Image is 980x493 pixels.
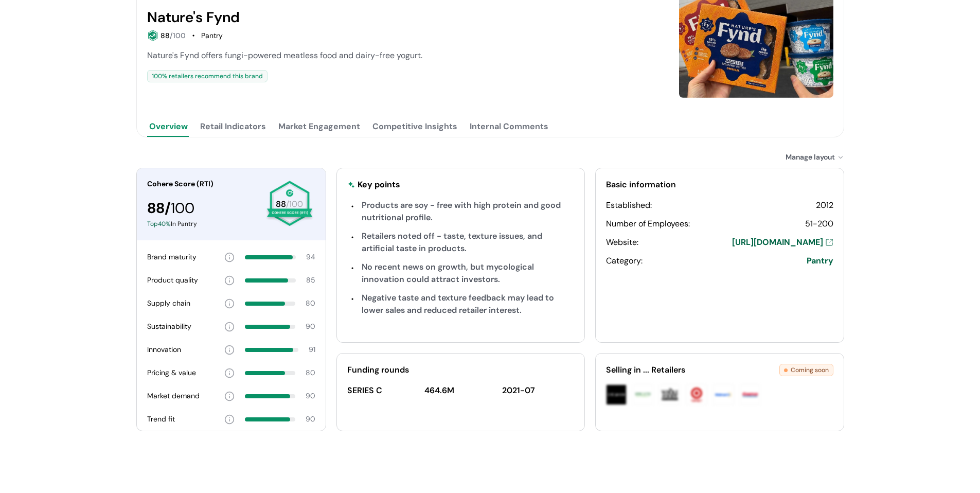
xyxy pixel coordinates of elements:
a: [URL][DOMAIN_NAME] [732,236,833,249]
div: 85 percent [245,278,296,283]
div: Website: [606,236,638,249]
span: Top 40 % [147,220,171,228]
div: Market demand [147,391,200,401]
div: 464.6M [424,384,497,397]
h2: Nature's Fynd [147,9,240,26]
div: 90 percent [245,394,295,398]
span: No recent news on growth, but mycological innovation could attract investors. [362,261,534,285]
div: 90 [306,414,315,425]
div: 85 [306,275,315,286]
div: 51-200 [805,218,833,230]
div: 94 percent [245,255,296,259]
div: SERIES C [347,384,420,397]
div: 80 [306,298,315,309]
span: /100 [170,31,186,40]
div: Trend fit [147,414,175,425]
span: Retailers noted off - taste, texture issues, and artificial taste in products. [362,231,542,254]
div: In Pantry [147,219,258,228]
button: Competitive Insights [370,116,459,137]
div: 90 [306,391,315,401]
div: Funding rounds [347,364,575,376]
span: Nature's Fynd offers fungi-powered meatless food and dairy-free yogurt. [147,50,422,61]
div: 90 [306,321,315,332]
div: Coming soon [779,364,833,376]
span: 100 [171,199,194,218]
span: 88 [161,31,170,40]
div: 80 [306,367,315,378]
div: Product quality [147,275,198,286]
div: 91 percent [245,348,298,352]
span: Pantry [807,255,833,267]
div: 2012 [816,199,833,212]
div: Manage layout [786,152,844,163]
div: 80 percent [245,302,295,306]
span: /100 [286,199,303,209]
button: Overview [147,116,190,137]
div: Brand maturity [147,252,197,262]
div: 100 % retailers recommend this brand [147,70,268,82]
div: 91 [309,344,315,355]
div: 2021-07 [502,384,575,397]
div: Key points [358,179,400,191]
div: Number of Employees: [606,218,690,230]
div: 94 [306,252,315,262]
div: Innovation [147,344,181,355]
div: Pricing & value [147,367,196,378]
div: Category: [606,255,643,267]
div: Basic information [606,179,833,191]
div: Pantry [201,30,223,41]
span: Negative taste and texture feedback may lead to lower sales and reduced retailer interest. [362,292,554,315]
button: Retail Indicators [198,116,268,137]
div: Selling in ... Retailers [606,364,779,376]
div: 90 percent [245,325,295,329]
div: Internal Comments [470,120,548,133]
span: Products are soy - free with high protein and good nutritional profile. [362,200,561,223]
div: 90 percent [245,417,295,421]
div: 80 percent [245,371,295,375]
div: Established: [606,199,652,212]
div: Supply chain [147,298,190,309]
button: Market Engagement [276,116,362,137]
div: Cohere Score (RTI) [147,179,258,189]
div: Sustainability [147,321,191,332]
div: 88 / [147,198,258,219]
span: 88 [276,199,286,209]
